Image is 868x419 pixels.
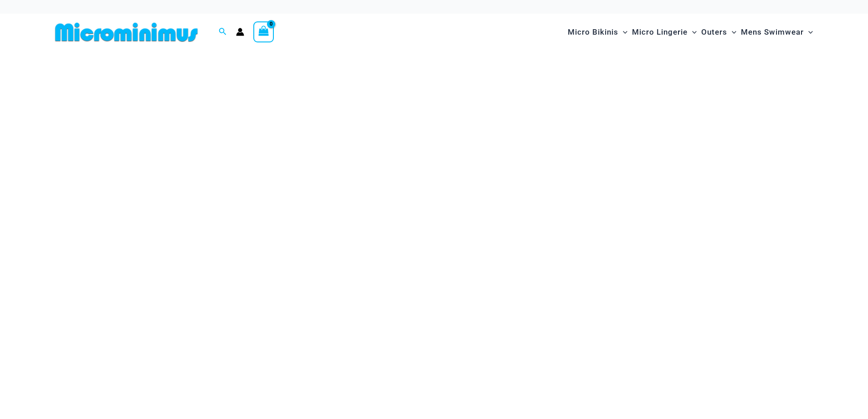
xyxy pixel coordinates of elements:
[51,22,201,42] img: MM SHOP LOGO FLAT
[727,21,736,44] span: Menu Toggle
[804,21,813,44] span: Menu Toggle
[741,21,804,44] span: Mens Swimwear
[701,21,727,44] span: Outers
[564,17,817,47] nav: Site Navigation
[699,18,739,46] a: OutersMenu ToggleMenu Toggle
[236,28,244,36] a: Account icon link
[568,21,618,44] span: Micro Bikinis
[688,21,697,44] span: Menu Toggle
[219,26,227,38] a: Search icon link
[618,21,627,44] span: Menu Toggle
[253,21,274,42] a: View Shopping Cart, empty
[630,18,699,46] a: Micro LingerieMenu ToggleMenu Toggle
[739,18,815,46] a: Mens SwimwearMenu ToggleMenu Toggle
[565,18,630,46] a: Micro BikinisMenu ToggleMenu Toggle
[632,21,688,44] span: Micro Lingerie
